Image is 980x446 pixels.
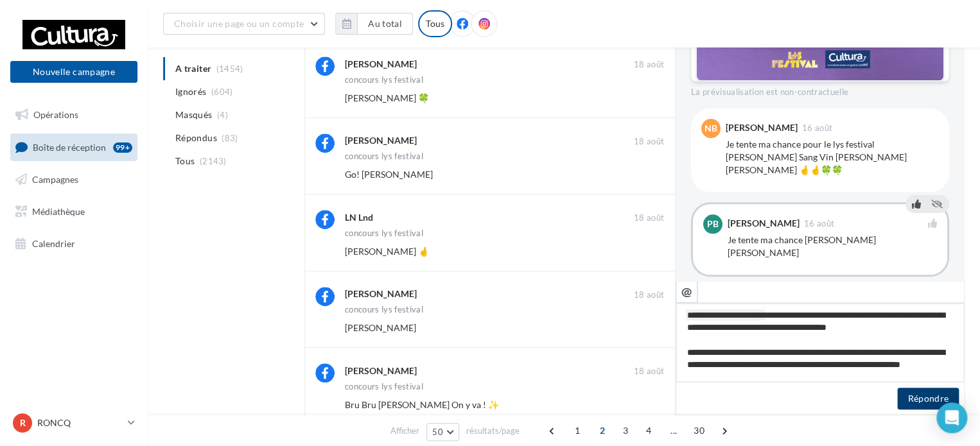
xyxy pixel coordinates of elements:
span: Afficher [390,425,419,437]
button: 50 [426,423,459,441]
span: (2143) [200,156,227,166]
span: 16 août [802,124,832,132]
div: [PERSON_NAME] [728,219,800,228]
button: Au total [357,13,413,35]
span: 3 [615,420,636,441]
span: (604) [211,87,233,97]
span: (4) [217,110,228,120]
span: NB [704,122,717,135]
span: Campagnes [32,174,78,185]
button: Répondre [897,388,959,409]
div: LN Lnd [345,211,373,224]
div: concours lys festival [345,382,423,391]
span: [PERSON_NAME] 🤞 [345,246,429,257]
div: concours lys festival [345,305,423,314]
button: Au total [335,13,413,35]
span: (83) [222,133,238,143]
span: Médiathèque [32,206,85,217]
span: 18 août [634,59,664,71]
div: Tous [418,10,452,37]
span: [PERSON_NAME] 🍀 [345,92,429,103]
span: 2 [592,420,613,441]
a: Calendrier [8,230,140,257]
a: Médiathèque [8,198,140,225]
span: Ignorés [175,85,206,98]
span: [PERSON_NAME] [345,322,416,333]
button: @ [676,281,697,303]
span: Calendrier [32,237,75,248]
div: [PERSON_NAME] [345,287,417,300]
span: PB [707,218,719,230]
a: Opérations [8,101,140,128]
span: R [20,416,26,429]
button: Nouvelle campagne [10,61,137,83]
button: Choisir une page ou un compte [163,13,325,35]
span: Tous [175,155,195,167]
a: Boîte de réception99+ [8,133,140,161]
a: R RONCQ [10,411,137,435]
span: Bru Bru [PERSON_NAME] On y va ! ✨ [345,399,499,410]
div: [PERSON_NAME] [345,58,417,71]
i: @ [681,286,692,297]
div: concours lys festival [345,76,423,84]
div: concours lys festival [345,152,423,160]
span: 1 [567,420,588,441]
span: 18 août [634,366,664,377]
span: 18 août [634,289,664,301]
span: Opérations [33,109,78,120]
span: 30 [688,420,710,441]
div: Je tente ma chance pour le lys festival [PERSON_NAME] Sang Vin [PERSON_NAME] [PERSON_NAME] 🤞🤞🍀🍀 [726,138,939,176]
span: Choisir une page ou un compte [174,18,304,29]
span: 4 [638,420,659,441]
div: [PERSON_NAME] [726,123,798,132]
div: concours lys festival [345,229,423,237]
div: Je tente ma chance [PERSON_NAME] [PERSON_NAME] [728,234,937,259]
span: Go! [PERSON_NAME] [345,169,433,180]
div: [PERSON_NAME] [345,134,417,147]
div: Open Intercom Messenger [936,402,967,433]
span: 50 [432,427,443,437]
span: ... [663,420,684,441]
span: résultats/page [466,425,520,437]
p: RONCQ [37,416,123,429]
div: La prévisualisation est non-contractuelle [691,81,949,98]
span: 16 août [804,219,834,228]
a: Campagnes [8,166,140,193]
span: 18 août [634,212,664,224]
span: Boîte de réception [33,141,106,152]
div: [PERSON_NAME] [345,365,417,377]
span: Masqués [175,108,212,121]
span: Répondus [175,132,217,144]
span: 18 août [634,136,664,148]
div: 99+ [113,142,132,153]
